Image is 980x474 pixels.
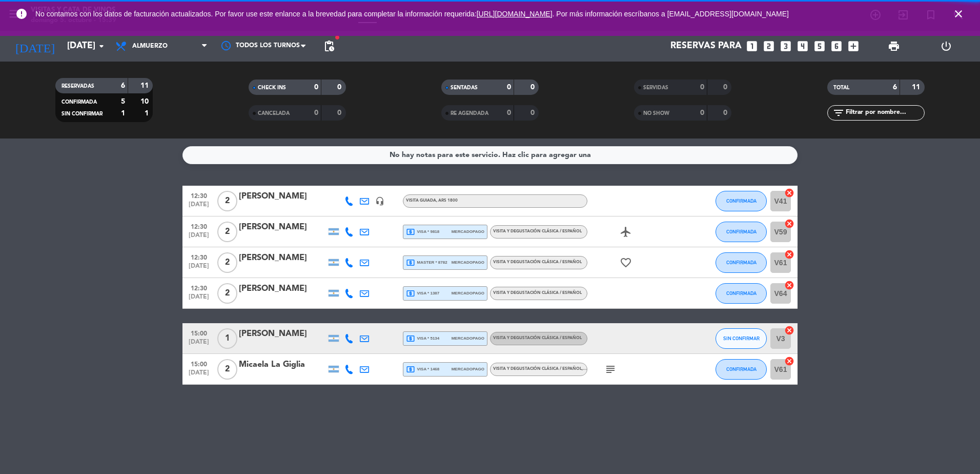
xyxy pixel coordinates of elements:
[239,327,326,341] div: [PERSON_NAME]
[35,10,789,18] span: No contamos con los datos de facturación actualizados. Por favor use este enlance a la brevedad p...
[716,283,767,304] button: CONFIRMADA
[530,84,537,91] strong: 0
[830,39,843,53] i: looks_6
[239,221,326,234] div: [PERSON_NAME]
[620,226,632,238] i: airplanemode_active
[186,293,212,305] span: [DATE]
[700,84,704,91] strong: 0
[779,39,792,53] i: looks_3
[186,220,212,232] span: 12:30
[406,365,439,374] span: visa * 1468
[893,84,897,91] strong: 6
[784,280,794,290] i: cancel
[620,256,632,269] i: favorite_border
[726,260,757,265] span: CONFIRMADA
[452,366,484,372] span: mercadopago
[15,8,28,20] i: error
[186,358,212,369] span: 15:00
[217,222,237,242] span: 2
[406,289,415,298] i: local_atm
[762,39,775,53] i: looks_two
[940,40,952,52] i: power_settings_new
[186,189,212,201] span: 12:30
[452,335,484,342] span: mercadopago
[833,85,849,90] span: TOTAL
[784,219,794,229] i: cancel
[390,149,591,161] div: No hay notas para este servicio. Haz clic para agregar una
[239,282,326,295] div: [PERSON_NAME]
[493,367,594,371] span: VISITA Y DEGUSTACIÓN CLÁSICA / ESPAÑOL
[258,85,286,90] span: CHECK INS
[334,34,340,41] span: fiber_manual_record
[406,334,415,343] i: local_atm
[784,188,794,198] i: cancel
[745,39,759,53] i: looks_one
[406,227,439,236] span: visa * 9818
[507,109,511,116] strong: 0
[217,328,237,349] span: 1
[643,111,669,116] span: NO SHOW
[406,258,415,267] i: local_atm
[186,369,212,381] span: [DATE]
[784,249,794,260] i: cancel
[716,359,767,380] button: CONFIRMADA
[723,335,760,341] span: SIN CONFIRMAR
[406,227,415,236] i: local_atm
[670,41,742,51] span: Reservas para
[217,283,237,304] span: 2
[716,191,767,211] button: CONFIRMADA
[716,222,767,242] button: CONFIRMADA
[604,363,617,376] i: subject
[406,365,415,374] i: local_atm
[132,43,168,50] span: Almuerzo
[493,336,582,340] span: VISITA Y DEGUSTACIÓN CLÁSICA / ESPAÑOL
[493,260,582,264] span: VISITA Y DEGUSTACIÓN CLÁSICA / ESPAÑOL
[716,252,767,273] button: CONFIRMADA
[726,229,757,234] span: CONFIRMADA
[643,85,668,90] span: SERVIDAS
[239,251,326,265] div: [PERSON_NAME]
[477,10,553,18] a: [URL][DOMAIN_NAME]
[62,84,94,89] span: RESERVADAS
[121,98,125,105] strong: 5
[406,199,458,203] span: VISITA GUIADA
[186,232,212,244] span: [DATE]
[530,109,537,116] strong: 0
[140,98,151,105] strong: 10
[186,263,212,274] span: [DATE]
[452,290,484,297] span: mercadopago
[436,199,458,203] span: , ARS 1800
[406,334,439,343] span: visa * 5134
[493,229,582,233] span: VISITA Y DEGUSTACIÓN CLÁSICA / ESPAÑOL
[239,190,326,203] div: [PERSON_NAME]
[239,358,326,371] div: Micaela La Giglia
[726,366,757,372] span: CONFIRMADA
[186,251,212,263] span: 12:30
[700,109,704,116] strong: 0
[406,289,439,298] span: visa * 1387
[784,325,794,335] i: cancel
[62,100,97,105] span: CONFIRMADA
[726,290,757,296] span: CONFIRMADA
[217,252,237,273] span: 2
[121,82,125,89] strong: 6
[314,84,318,91] strong: 0
[186,282,212,293] span: 12:30
[452,228,484,235] span: mercadopago
[553,10,789,18] a: . Por más información escríbanos a [EMAIL_ADDRESS][DOMAIN_NAME]
[847,39,860,53] i: add_box
[796,39,809,53] i: looks_4
[912,84,922,91] strong: 11
[375,196,384,206] i: headset_mic
[832,107,845,119] i: filter_list
[323,40,335,52] span: pending_actions
[451,85,478,90] span: SENTADAS
[8,35,62,57] i: [DATE]
[186,339,212,350] span: [DATE]
[493,291,582,295] span: VISITA Y DEGUSTACIÓN CLÁSICA / ESPAÑOL
[217,191,237,211] span: 2
[813,39,826,53] i: looks_5
[140,82,151,89] strong: 11
[186,327,212,339] span: 15:00
[121,110,125,117] strong: 1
